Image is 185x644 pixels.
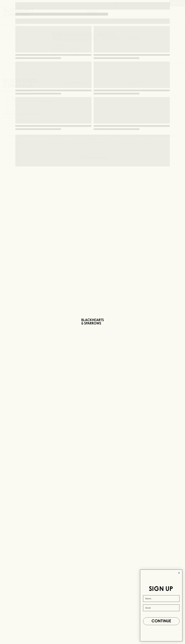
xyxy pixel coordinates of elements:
input: Email [143,605,179,611]
span: SIGN UP [149,586,173,592]
button: CONTINUE [143,617,179,625]
input: Name [143,595,179,602]
button: Close dialog [177,571,181,575]
div: FLYOUT Form [137,567,185,644]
